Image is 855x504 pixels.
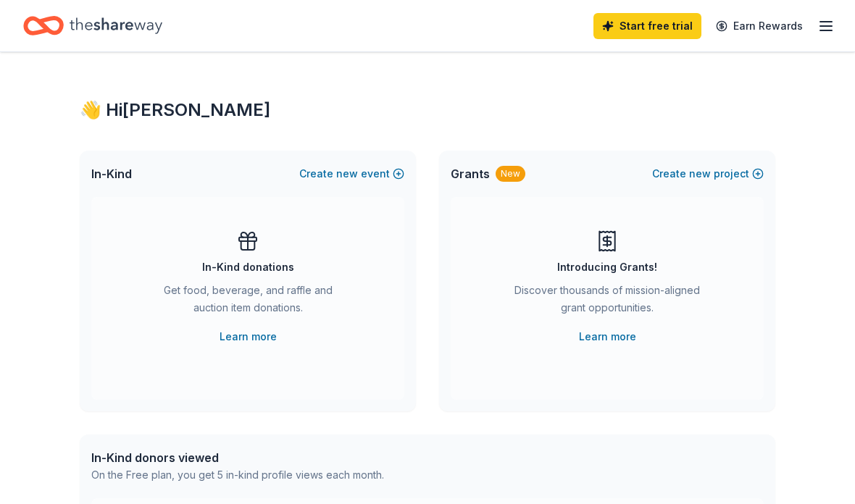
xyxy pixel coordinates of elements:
[557,259,657,276] div: Introducing Grants!
[149,282,346,322] div: Get food, beverage, and raffle and auction item donations.
[336,165,358,182] span: new
[23,9,162,43] a: Home
[80,98,775,122] div: 👋 Hi [PERSON_NAME]
[91,449,384,466] div: In-Kind donors viewed
[299,165,404,182] button: Createnewevent
[91,165,132,182] span: In-Kind
[220,328,277,345] a: Learn more
[593,13,701,39] a: Start free trial
[496,166,525,182] div: New
[451,165,490,182] span: Grants
[689,165,711,182] span: new
[579,328,636,345] a: Learn more
[91,466,384,484] div: On the Free plan, you get 5 in-kind profile views each month.
[509,282,706,322] div: Discover thousands of mission-aligned grant opportunities.
[202,259,294,276] div: In-Kind donations
[652,165,764,182] button: Createnewproject
[707,13,812,39] a: Earn Rewards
